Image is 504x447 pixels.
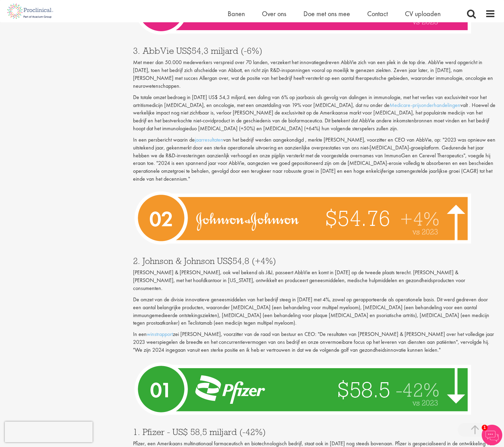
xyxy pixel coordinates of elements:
font: zei [PERSON_NAME], voorzitter van de raad van bestuur en CEO: "De resultaten van [PERSON_NAME] & ... [133,330,494,353]
font: In een [133,330,147,338]
font: 1 [483,425,486,430]
font: [PERSON_NAME] & [PERSON_NAME], ook wel bekend als J&J, passeert AbbVie en komt in [DATE] op de tw... [133,269,465,292]
a: Doe met ons mee [303,9,350,18]
font: 3. AbbVie US$54,3 miljard (-6%) [133,45,262,56]
font: van het bedrijf werden aangekondigd , merkte [PERSON_NAME], voorzitter en CEO van AbbVie, op: "20... [133,136,495,182]
font: De omzet van de divisie innovatieve geneesmiddelen van het bedrijf steeg in [DATE] met 4%, zowel ... [133,296,489,327]
a: CV uploaden [405,9,441,18]
a: Banen [228,9,245,18]
font: 1. Pfizer - US$ 58,5 miljard (-42%) [133,426,266,437]
img: Chatbot [482,425,502,445]
font: 2. Johnson & Johnson US$54,8 (+4%) [133,255,276,266]
font: De totale omzet bedroeg in [DATE] US$ 54,3 miljard, een daling van 6% op jaarbasis als gevolg van... [133,94,487,109]
a: Contact [367,9,388,18]
a: Medicare-prijsonderhandelingen [389,101,460,109]
font: valt . Hoewel de werkelijke impact nog niet zichtbaar is, verloor [PERSON_NAME] de exclusiviteit ... [133,101,495,132]
font: In een persbericht waarin de [133,136,195,143]
iframe: reCAPTCHA [5,422,93,442]
a: Over ons [262,9,286,18]
font: Met meer dan 50.000 medewerkers verspreid over 70 landen, verzekert het innovatiegedreven AbbVie ... [133,59,493,89]
a: jaarresultaten [195,136,223,143]
a: winstrapport [147,330,173,338]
